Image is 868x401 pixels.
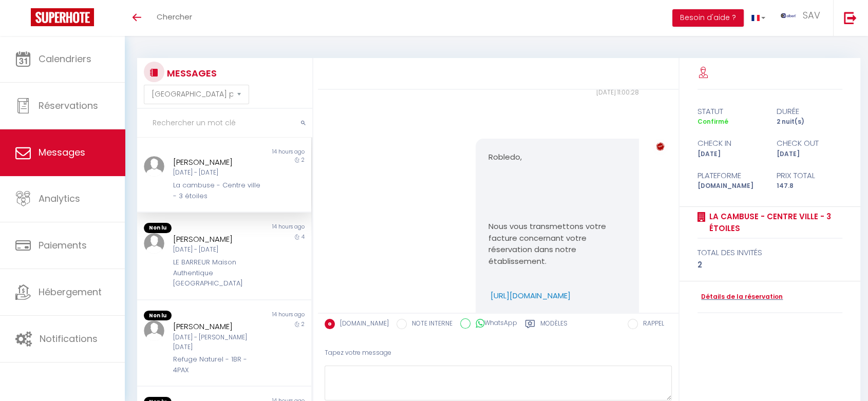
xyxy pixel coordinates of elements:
[770,149,849,159] div: [DATE]
[638,319,664,330] label: RAPPEL
[224,223,312,233] div: 14 hours ago
[40,332,98,345] span: Notifications
[39,239,87,252] span: Paiements
[144,311,172,321] span: Non lu
[173,233,261,245] div: [PERSON_NAME]
[173,354,261,375] div: Refuge Naturel - 1BR - 4PAX
[157,11,192,22] span: Chercher
[770,169,849,182] div: Prix total
[697,292,783,302] a: Détails de la réservation
[706,211,842,235] a: La cambuse - Centre ville - 3 étoiles
[301,320,305,328] span: 2
[224,148,312,156] div: 14 hours ago
[144,223,172,233] span: Non lu
[335,319,389,330] label: [DOMAIN_NAME]
[672,9,744,27] button: Besoin d'aide ?
[476,88,639,98] div: [DATE] 11:00:28
[144,320,164,341] img: ...
[39,285,102,298] span: Hébergement
[144,233,164,254] img: ...
[173,156,261,168] div: [PERSON_NAME]
[144,156,164,177] img: ...
[540,319,568,332] label: Modèles
[770,117,849,127] div: 2 nuit(s)
[691,169,770,182] div: Plateforme
[697,259,842,271] div: 2
[173,180,261,201] div: La cambuse - Centre ville - 3 étoiles
[490,290,571,301] a: [URL][DOMAIN_NAME]
[803,9,820,22] span: SAV
[488,221,626,267] p: Nous vous transmettons votre facture concernant votre réservation dans notre établissement.
[301,233,305,241] span: 4
[137,109,312,138] input: Rechercher un mot clé
[173,320,261,333] div: [PERSON_NAME]
[770,137,849,149] div: check out
[39,52,91,65] span: Calendriers
[770,105,849,118] div: durée
[781,13,796,18] img: ...
[173,257,261,289] div: LE BARREUR Maison Authentique [GEOGRAPHIC_DATA]
[164,62,217,85] h3: MESSAGES
[770,181,849,191] div: 147.8
[39,99,98,112] span: Réservations
[39,146,85,159] span: Messages
[691,181,770,191] div: [DOMAIN_NAME]
[691,137,770,149] div: check in
[407,319,452,330] label: NOTE INTERNE
[844,11,857,24] img: logout
[470,318,517,330] label: WhatsApp
[173,245,261,255] div: [DATE] - [DATE]
[697,246,842,259] div: total des invités
[301,156,305,164] span: 2
[173,333,261,352] div: [DATE] - [PERSON_NAME][DATE]
[31,8,94,26] img: Super Booking
[691,105,770,118] div: statut
[39,192,80,205] span: Analytics
[325,340,672,366] div: Tapez votre message
[488,151,626,163] p: Robledo,
[652,139,668,155] img: ...
[691,149,770,159] div: [DATE]
[224,311,312,321] div: 14 hours ago
[173,168,261,178] div: [DATE] - [DATE]
[697,117,728,126] span: Confirmé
